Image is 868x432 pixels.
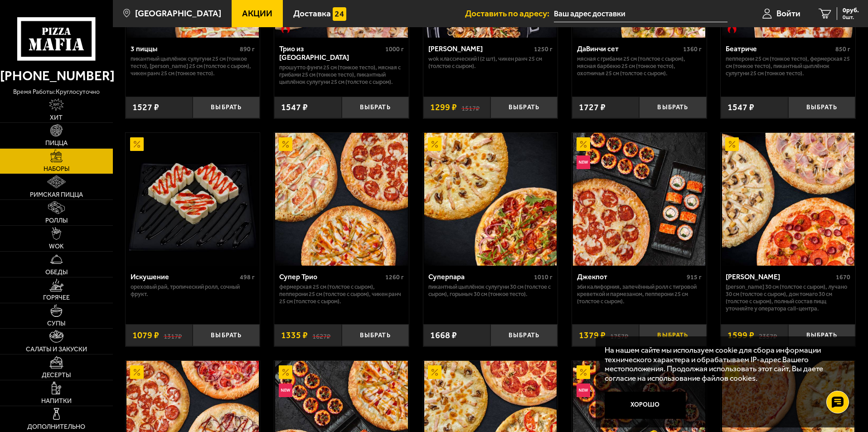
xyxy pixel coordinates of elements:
[293,9,331,18] span: Доставка
[45,140,68,146] span: Пицца
[45,218,68,224] span: Роллы
[727,103,754,112] span: 1547 ₽
[131,283,255,298] p: Ореховый рай, Тропический ролл, Сочный фрукт.
[30,192,83,198] span: Римская пицца
[385,45,404,53] span: 1000 г
[573,133,705,265] img: Джекпот
[333,7,346,21] img: 15daf4d41897b9f0e9f617042186c801.svg
[577,137,590,151] img: Акционный
[27,424,85,430] span: Дополнительно
[135,9,221,18] span: [GEOGRAPHIC_DATA]
[639,97,706,119] button: Выбрать
[126,133,259,265] img: Искушение
[577,272,684,281] div: Джекпот
[44,166,69,172] span: Наборы
[428,55,553,70] p: Wok классический L (2 шт), Чикен Ранч 25 см (толстое с сыром).
[759,331,777,340] s: 2357 ₽
[342,324,409,346] button: Выбрать
[465,9,554,18] span: Доставить по адресу:
[274,133,409,265] a: АкционныйСупер Трио
[726,44,833,53] div: Беатриче
[424,133,557,265] img: Суперпара
[131,55,255,77] p: Пикантный цыплёнок сулугуни 25 см (тонкое тесто), [PERSON_NAME] 25 см (толстое с сыром), Чикен Ра...
[577,365,590,379] img: Акционный
[726,272,834,281] div: [PERSON_NAME]
[428,283,553,298] p: Пикантный цыплёнок сулугуни 30 см (толстое с сыром), Горыныч 30 см (тонкое тесто).
[193,97,260,119] button: Выбрать
[534,273,553,281] span: 1010 г
[605,392,686,419] button: Хорошо
[279,283,404,305] p: Фермерская 25 см (толстое с сыром), Пепперони 25 см (толстое с сыром), Чикен Ранч 25 см (толстое ...
[430,103,457,112] span: 1299 ₽
[312,331,330,340] s: 1627 ₽
[131,272,238,281] div: Искушение
[490,97,558,119] button: Выбрать
[579,331,606,340] span: 1379 ₽
[843,7,859,14] span: 0 руб.
[41,398,72,404] span: Напитки
[461,103,480,112] s: 1517 ₽
[683,45,702,53] span: 1360 г
[428,365,441,379] img: Акционный
[836,273,850,281] span: 1670
[130,365,144,379] img: Акционный
[131,44,238,53] div: 3 пиццы
[279,383,292,397] img: Новинка
[843,15,859,20] span: 0 шт.
[242,9,272,18] span: Акции
[428,44,532,53] div: [PERSON_NAME]
[610,331,628,340] s: 1757 ₽
[45,269,68,276] span: Обеды
[579,103,606,112] span: 1727 ₽
[577,155,590,169] img: Новинка
[577,383,590,397] img: Новинка
[126,133,260,265] a: АкционныйИскушение
[281,331,308,340] span: 1335 ₽
[193,324,260,346] button: Выбрать
[279,44,383,62] div: Трио из [GEOGRAPHIC_DATA]
[47,320,65,327] span: Супы
[385,273,404,281] span: 1260 г
[279,137,292,151] img: Акционный
[132,331,159,340] span: 1079 ₽
[428,137,441,151] img: Акционный
[534,45,553,53] span: 1250 г
[788,324,855,346] button: Выбрать
[423,133,558,265] a: АкционныйСуперпара
[687,273,702,281] span: 915 г
[605,345,842,383] p: На нашем сайте мы используем cookie для сбора информации технического характера и обрабатываем IP...
[342,97,409,119] button: Выбрать
[279,64,404,86] p: Прошутто Фунги 25 см (тонкое тесто), Мясная с грибами 25 см (тонкое тесто), Пикантный цыплёнок су...
[49,243,64,250] span: WOK
[50,115,63,121] span: Хит
[490,324,558,346] button: Выбрать
[722,133,854,265] img: Хет Трик
[275,133,407,265] img: Супер Трио
[554,5,727,22] input: Ваш адрес доставки
[164,331,182,340] s: 1317 ₽
[788,97,855,119] button: Выбрать
[577,44,681,53] div: ДаВинчи сет
[725,137,739,151] img: Акционный
[776,9,800,18] span: Войти
[430,331,457,340] span: 1668 ₽
[577,55,702,77] p: Мясная с грибами 25 см (толстое с сыром), Мясная Барбекю 25 см (тонкое тесто), Охотничья 25 см (т...
[726,283,850,312] p: [PERSON_NAME] 30 см (толстое с сыром), Лучано 30 см (толстое с сыром), Дон Томаго 30 см (толстое ...
[721,133,855,265] a: АкционныйХет Трик
[726,55,850,77] p: Пепперони 25 см (тонкое тесто), Фермерская 25 см (тонкое тесто), Пикантный цыплёнок сулугуни 25 с...
[132,103,159,112] span: 1527 ₽
[727,331,754,340] span: 1599 ₽
[577,283,702,305] p: Эби Калифорния, Запечённый ролл с тигровой креветкой и пармезаном, Пепперони 25 см (толстое с сыр...
[26,346,87,353] span: Салаты и закуски
[428,272,532,281] div: Суперпара
[835,45,850,53] span: 850 г
[572,133,707,265] a: АкционныйНовинкаДжекпот
[240,45,255,53] span: 890 г
[279,365,292,379] img: Акционный
[130,137,144,151] img: Акционный
[281,103,308,112] span: 1547 ₽
[43,295,70,301] span: Горячее
[42,372,71,379] span: Десерты
[639,324,706,346] button: Выбрать
[279,272,383,281] div: Супер Трио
